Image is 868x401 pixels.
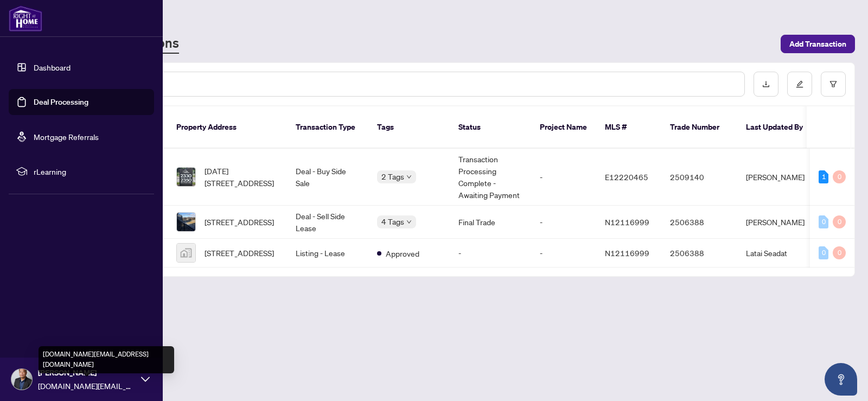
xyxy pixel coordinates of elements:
td: - [531,206,596,239]
span: Approved [386,247,419,259]
span: [DATE][STREET_ADDRESS] [205,165,278,189]
span: N12116999 [605,248,649,258]
div: 1 [819,170,828,183]
span: N12116999 [605,217,649,227]
a: Mortgage Referrals [34,132,99,142]
span: Add Transaction [789,35,846,53]
span: [PERSON_NAME] [38,367,136,379]
a: Dashboard [34,62,71,72]
span: 4 Tags [381,215,404,228]
div: [DOMAIN_NAME][EMAIL_ADDRESS][DOMAIN_NAME] [39,346,174,373]
button: Add Transaction [781,35,855,53]
span: edit [796,80,803,88]
td: [PERSON_NAME] [737,149,819,206]
td: [PERSON_NAME] [737,206,819,239]
td: - [531,149,596,206]
span: down [406,174,412,180]
span: [STREET_ADDRESS] [205,216,274,228]
div: 0 [819,246,828,259]
span: rLearning [34,166,146,177]
div: 0 [833,246,846,259]
th: Status [450,106,531,149]
img: thumbnail-img [177,213,195,231]
span: 2 Tags [381,170,404,183]
div: 0 [833,170,846,183]
td: 2506388 [661,239,737,268]
button: filter [821,72,846,97]
span: download [762,80,770,88]
div: 0 [833,215,846,228]
td: Deal - Sell Side Lease [287,206,368,239]
td: - [450,239,531,268]
button: edit [787,72,812,97]
td: Transaction Processing Complete - Awaiting Payment [450,149,531,206]
td: Final Trade [450,206,531,239]
button: download [754,72,778,97]
th: Property Address [168,106,287,149]
th: MLS # [596,106,661,149]
img: thumbnail-img [177,168,195,186]
button: Open asap [825,363,857,396]
span: [DOMAIN_NAME][EMAIL_ADDRESS][DOMAIN_NAME] [38,380,136,392]
th: Project Name [531,106,596,149]
img: logo [9,5,42,31]
td: Latai Seadat [737,239,819,268]
td: 2506388 [661,206,737,239]
td: - [531,239,596,268]
th: Trade Number [661,106,737,149]
span: E12220465 [605,172,648,182]
span: filter [829,80,837,88]
td: Deal - Buy Side Sale [287,149,368,206]
img: thumbnail-img [177,244,195,262]
span: down [406,219,412,225]
td: 2509140 [661,149,737,206]
img: Profile Icon [11,369,32,390]
span: [STREET_ADDRESS] [205,247,274,259]
th: Last Updated By [737,106,819,149]
td: Listing - Lease [287,239,368,268]
th: Tags [368,106,450,149]
div: 0 [819,215,828,228]
a: Deal Processing [34,97,88,107]
th: Transaction Type [287,106,368,149]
